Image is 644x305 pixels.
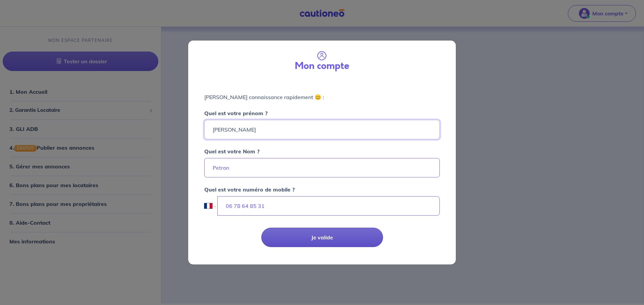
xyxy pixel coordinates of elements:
h3: Mon compte [295,61,349,72]
strong: Quel est votre prénom ? [204,110,268,117]
input: Ex : Martin [204,120,440,139]
input: Ex : 06 06 06 06 06 [217,196,440,216]
strong: Quel est votre Nom ? [204,148,260,155]
p: [PERSON_NAME] connaissance rapidement 😊 : [204,93,440,101]
input: Ex : Durand [204,158,440,177]
strong: Quel est votre numéro de mobile ? [204,186,295,193]
button: Je valide [261,228,383,247]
